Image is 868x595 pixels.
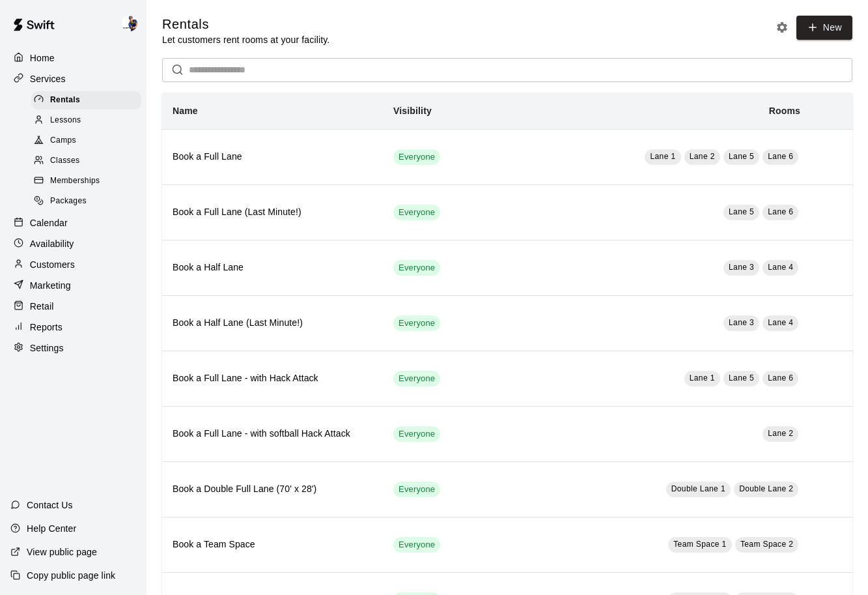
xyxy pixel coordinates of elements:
a: Availability [10,234,136,254]
a: Marketing [10,276,136,295]
a: Camps [31,131,147,151]
h5: Rentals [162,16,329,33]
div: This service is visible to all of your customers [393,371,440,386]
h6: Book a Double Full Lane (70' x 28') [173,482,372,497]
span: Double Lane 2 [739,484,793,493]
span: Team Space 2 [740,540,794,549]
img: Phillip Jankulovski [122,16,137,31]
span: Lane 6 [768,207,793,216]
a: Reports [10,317,136,337]
div: Camps [31,132,141,150]
div: This service is visible to all of your customers [393,315,440,331]
p: Customers [30,258,75,271]
span: Camps [50,134,76,147]
a: Home [10,48,136,68]
span: Everyone [393,151,440,164]
span: Classes [50,154,79,167]
h6: Book a Half Lane [173,261,372,275]
span: Rentals [50,94,80,107]
a: Packages [31,192,147,212]
div: Classes [31,152,141,170]
span: Lane 2 [768,429,793,438]
h6: Book a Full Lane (Last Minute!) [173,205,372,220]
p: Availability [30,237,74,250]
span: Lane 6 [768,152,793,161]
b: Visibility [393,106,432,116]
span: Everyone [393,373,440,385]
a: Calendar [10,213,136,233]
a: Retail [10,297,136,316]
p: Home [30,51,55,65]
span: Lane 5 [729,373,754,383]
span: Lane 2 [690,152,715,161]
span: Lane 6 [768,373,793,383]
div: Memberships [31,172,141,190]
div: This service is visible to all of your customers [393,260,440,276]
p: Let customers rent rooms at your facility. [162,33,329,46]
p: Settings [30,341,64,355]
button: Rental settings [772,18,792,37]
p: Help Center [27,522,76,535]
div: This service is visible to all of your customers [393,205,440,220]
div: This service is visible to all of your customers [393,537,440,553]
div: Rentals [31,91,141,109]
span: Double Lane 1 [671,484,725,493]
h6: Book a Full Lane - with Hack Attack [173,371,372,386]
span: Packages [50,195,87,208]
span: Lane 3 [729,318,754,327]
a: Services [10,69,136,89]
p: Copy public page link [27,569,115,582]
a: New [796,16,852,40]
p: Services [30,72,66,85]
a: Rentals [31,90,147,110]
span: Everyone [393,207,440,219]
h6: Book a Full Lane [173,150,372,164]
span: Everyone [393,262,440,274]
div: This service is visible to all of your customers [393,149,440,165]
p: Calendar [30,216,68,229]
h6: Book a Half Lane (Last Minute!) [173,316,372,330]
p: Marketing [30,279,71,292]
span: Lane 1 [690,373,715,383]
span: Lane 5 [729,152,754,161]
a: Memberships [31,171,147,192]
span: Lessons [50,114,81,127]
span: Lane 5 [729,207,754,216]
span: Lane 1 [650,152,675,161]
div: Packages [31,192,141,210]
span: Everyone [393,428,440,441]
h6: Book a Full Lane - with softball Hack Attack [173,427,372,441]
a: Classes [31,151,147,171]
a: Lessons [31,110,147,130]
span: Lane 3 [729,263,754,272]
span: Lane 4 [768,318,793,327]
span: Team Space 1 [673,540,727,549]
b: Rooms [769,106,800,116]
span: Everyone [393,539,440,551]
span: Everyone [393,317,440,330]
div: This service is visible to all of your customers [393,482,440,497]
p: Retail [30,300,54,313]
div: This service is visible to all of your customers [393,426,440,442]
p: Contact Us [27,499,73,512]
span: Memberships [50,175,100,188]
p: Reports [30,321,63,334]
a: Settings [10,338,136,358]
span: Everyone [393,484,440,496]
span: Lane 4 [768,263,793,272]
b: Name [173,106,198,116]
a: Customers [10,255,136,274]
p: View public page [27,545,97,559]
div: Phillip Jankulovski [119,10,147,36]
div: Lessons [31,111,141,130]
h6: Book a Team Space [173,538,372,552]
